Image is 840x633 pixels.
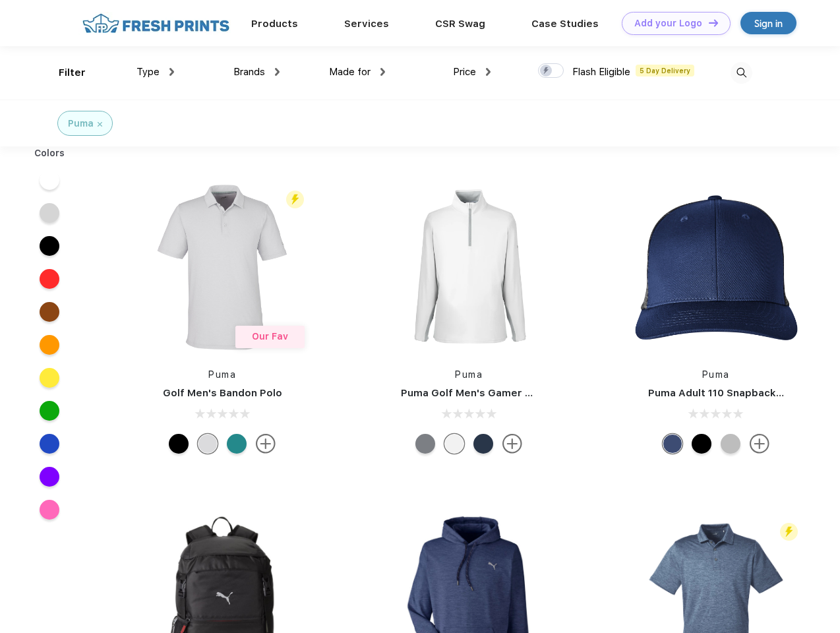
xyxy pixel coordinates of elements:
img: func=resize&h=266 [135,179,310,355]
a: Puma [208,369,236,380]
a: Puma Golf Men's Gamer Golf Quarter-Zip [401,387,609,399]
img: func=resize&h=266 [381,179,556,355]
span: Made for [329,66,371,78]
div: Quiet Shade [415,434,435,454]
img: fo%20logo%202.webp [78,12,233,35]
div: Puma [68,117,94,131]
img: dropdown.png [275,68,280,76]
a: Puma [702,369,730,380]
a: Products [251,18,298,30]
img: dropdown.png [169,68,174,76]
span: 5 Day Delivery [636,65,694,76]
a: Sign in [740,12,796,34]
div: Sign in [754,16,783,31]
img: flash_active_toggle.svg [780,523,798,541]
img: dropdown.png [380,68,385,76]
div: Peacoat Qut Shd [663,434,682,454]
img: func=resize&h=266 [628,179,804,355]
div: Pma Blk Pma Blk [692,434,711,454]
img: desktop_search.svg [731,62,752,84]
a: Services [344,18,389,30]
div: Puma Black [169,434,189,454]
img: more.svg [750,434,769,454]
img: filter_cancel.svg [98,122,102,127]
a: Golf Men's Bandon Polo [163,387,282,399]
span: Brands [233,66,265,78]
span: Type [136,66,160,78]
div: High Rise [198,434,218,454]
div: Quarry with Brt Whit [721,434,740,454]
a: CSR Swag [435,18,485,30]
span: Flash Eligible [572,66,630,78]
div: Navy Blazer [473,434,493,454]
img: more.svg [256,434,276,454]
span: Price [453,66,476,78]
div: Green Lagoon [227,434,247,454]
img: more.svg [502,434,522,454]
img: DT [709,19,718,26]
div: Filter [59,65,86,80]
div: Colors [24,146,75,160]
a: Puma [455,369,483,380]
div: Add your Logo [634,18,702,29]
img: dropdown.png [486,68,491,76]
span: Our Fav [252,331,288,342]
img: flash_active_toggle.svg [286,191,304,208]
div: Bright White [444,434,464,454]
